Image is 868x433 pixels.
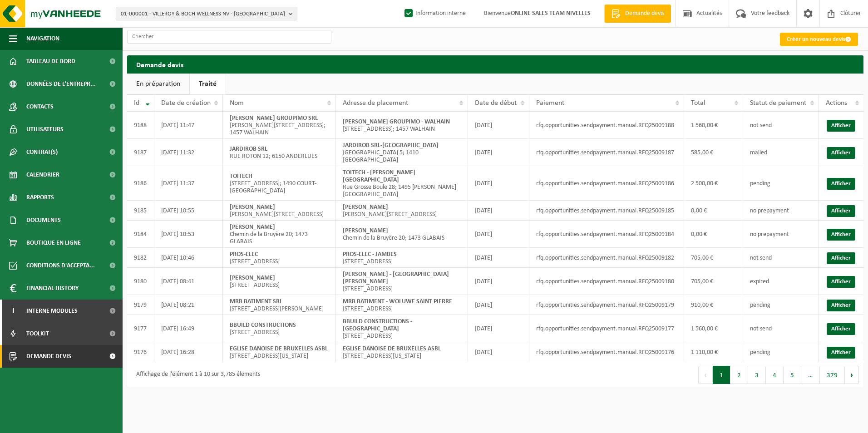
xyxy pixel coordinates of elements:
strong: BBUILD CONSTRUCTIONS [230,322,296,329]
td: RUE ROTON 12; 6150 ANDERLUES [223,139,336,166]
span: pending [750,302,770,309]
a: Créer un nouveau devis [780,33,858,46]
strong: BBUILD CONSTRUCTIONS - [GEOGRAPHIC_DATA] [343,318,412,332]
td: 0,00 € [684,201,743,221]
span: Utilisateurs [26,118,64,141]
td: Rue Grosse Boule 28; 1495 [PERSON_NAME][GEOGRAPHIC_DATA] [336,166,468,201]
span: not send [750,122,772,129]
td: [DATE] 11:32 [154,139,223,166]
strong: ONLINE SALES TEAM NIVELLES [511,10,591,17]
td: rfq.opportunities.sendpayment.manual.RFQ25009180 [529,268,684,295]
td: 1 110,00 € [684,342,743,362]
td: 1 560,00 € [684,112,743,139]
a: Afficher [827,252,855,264]
span: Tableau de bord [26,50,75,73]
button: 1 [713,366,730,384]
td: 9176 [127,342,154,362]
td: [STREET_ADDRESS][PERSON_NAME] [223,295,336,315]
strong: TOITECH [230,173,252,180]
td: 0,00 € [684,221,743,248]
td: Chemin de la Bruyère 20; 1473 GLABAIS [336,221,468,248]
button: 01-000001 - VILLEROY & BOCH WELLNESS NV - [GEOGRAPHIC_DATA] [116,7,297,20]
button: 2 [730,366,748,384]
label: Information interne [403,7,466,20]
strong: [PERSON_NAME] GROUPIMO - WALHAIN [343,118,450,125]
a: Afficher [827,147,855,159]
span: Demande devis [623,9,666,18]
strong: [PERSON_NAME] [230,204,275,211]
a: Afficher [827,178,855,190]
td: 9187 [127,139,154,166]
span: not send [750,325,772,332]
td: [DATE] [468,112,529,139]
td: [PERSON_NAME][STREET_ADDRESS]; 1457 WALHAIN [223,112,336,139]
td: 1 560,00 € [684,315,743,342]
td: 585,00 € [684,139,743,166]
td: [DATE] [468,295,529,315]
td: 9184 [127,221,154,248]
a: Afficher [827,347,855,359]
span: Paiement [536,99,564,107]
span: expired [750,278,769,285]
span: no prepayment [750,231,789,238]
td: [DATE] [468,315,529,342]
td: 9186 [127,166,154,201]
td: 705,00 € [684,248,743,268]
td: [DATE] 16:28 [154,342,223,362]
td: rfq.opportunities.sendpayment.manual.RFQ25009182 [529,248,684,268]
td: 9188 [127,112,154,139]
span: Boutique en ligne [26,231,81,254]
strong: PROS-ELEC [230,251,258,258]
td: Chemin de la Bruyère 20; 1473 GLABAIS [223,221,336,248]
td: [DATE] 11:37 [154,166,223,201]
td: 910,00 € [684,295,743,315]
td: [STREET_ADDRESS]; 1490 COURT-[GEOGRAPHIC_DATA] [223,166,336,201]
td: [DATE] 10:55 [154,201,223,221]
strong: MRB BATIMENT - WOLUWE SAINT PIERRE [343,298,452,305]
a: Afficher [827,276,855,288]
td: rfq.opportunities.sendpayment.manual.RFQ25009176 [529,342,684,362]
td: [STREET_ADDRESS] [336,268,468,295]
td: rfq.opportunities.sendpayment.manual.RFQ25009179 [529,295,684,315]
td: 9182 [127,248,154,268]
strong: [PERSON_NAME] [343,204,388,211]
a: Afficher [827,120,855,132]
td: [STREET_ADDRESS] [336,315,468,342]
span: Date de création [161,99,211,107]
a: Demande devis [604,5,671,23]
strong: JARDIROB SRL-[GEOGRAPHIC_DATA] [343,142,439,149]
span: I [9,300,17,322]
td: rfq.opportunities.sendpayment.manual.RFQ25009187 [529,139,684,166]
span: Actions [826,99,847,107]
span: Conditions d'accepta... [26,254,95,277]
td: [DATE] [468,268,529,295]
a: En préparation [127,74,189,94]
strong: [PERSON_NAME] [230,224,275,231]
td: [DATE] [468,342,529,362]
strong: EGLISE DANOISE DE BRUXELLES ASBL [343,345,441,352]
td: [DATE] [468,139,529,166]
span: Total [691,99,705,107]
td: rfq.opportunities.sendpayment.manual.RFQ25009188 [529,112,684,139]
td: [DATE] [468,221,529,248]
td: [DATE] 08:41 [154,268,223,295]
td: [STREET_ADDRESS] [223,248,336,268]
td: [DATE] 10:46 [154,248,223,268]
a: Traité [190,74,226,94]
span: Date de début [475,99,517,107]
a: Afficher [827,205,855,217]
span: Nom [230,99,244,107]
td: [STREET_ADDRESS] [336,248,468,268]
h2: Demande devis [127,55,863,73]
input: Chercher [127,30,331,44]
td: rfq.opportunities.sendpayment.manual.RFQ25009177 [529,315,684,342]
td: [DATE] 16:49 [154,315,223,342]
td: [DATE] [468,248,529,268]
button: Previous [698,366,713,384]
span: Contrat(s) [26,141,58,163]
td: rfq.opportunities.sendpayment.manual.RFQ25009184 [529,221,684,248]
span: 01-000001 - VILLEROY & BOCH WELLNESS NV - [GEOGRAPHIC_DATA] [121,7,285,21]
td: [DATE] [468,166,529,201]
td: [STREET_ADDRESS][US_STATE] [223,342,336,362]
span: Documents [26,209,61,231]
